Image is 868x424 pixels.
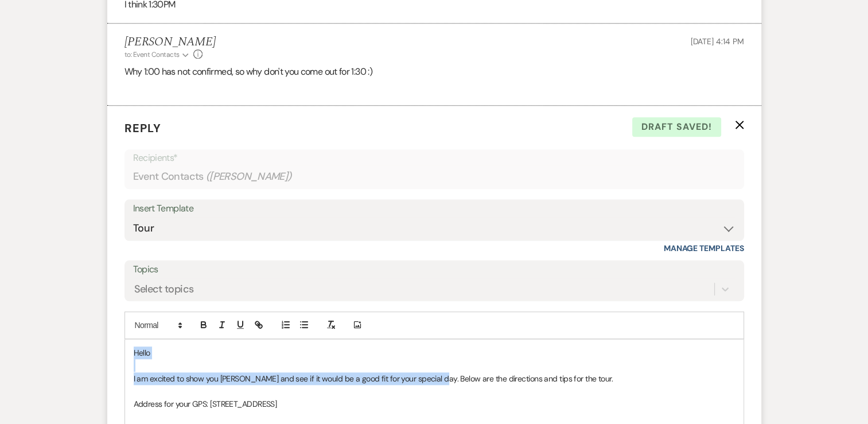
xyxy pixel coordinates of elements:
label: Topics [133,261,735,278]
div: Event Contacts [133,165,735,188]
span: to: Event Contacts [124,50,180,59]
p: Address for your GPS: [STREET_ADDRESS] [134,398,735,410]
div: Insert Template [133,201,735,217]
span: Draft saved! [632,117,721,137]
p: Why 1:00 has not confirmed, so why don't you come out for 1:30 :) [124,64,744,79]
a: Manage Templates [664,243,744,253]
p: Recipients* [133,151,735,165]
div: Select topics [134,281,194,296]
button: to: Event Contacts [124,49,190,60]
h5: [PERSON_NAME] [124,35,216,49]
span: ( [PERSON_NAME] ) [206,169,292,184]
span: [DATE] 4:14 PM [690,36,744,47]
p: Hello [134,346,735,359]
span: Reply [124,121,161,136]
p: I am excited to show you [PERSON_NAME] and see if it would be a good fit for your special day. Be... [134,372,735,385]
